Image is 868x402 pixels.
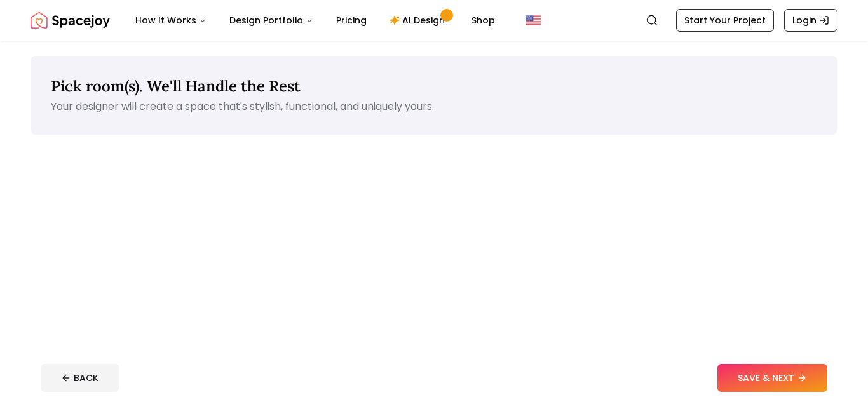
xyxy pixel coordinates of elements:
[41,364,119,392] button: BACK
[51,99,817,114] p: Your designer will create a space that's stylish, functional, and uniquely yours.
[31,8,110,33] a: Spacejoy
[51,76,301,96] span: Pick room(s). We'll Handle the Rest
[125,8,505,33] nav: Main
[784,9,837,32] a: Login
[125,8,217,33] button: How It Works
[31,8,110,33] img: Spacejoy Logo
[676,9,774,32] a: Start Your Project
[326,8,377,33] a: Pricing
[219,8,323,33] button: Design Portfolio
[717,364,827,392] button: SAVE & NEXT
[526,13,541,28] img: United States
[461,8,505,33] a: Shop
[379,8,459,33] a: AI Design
